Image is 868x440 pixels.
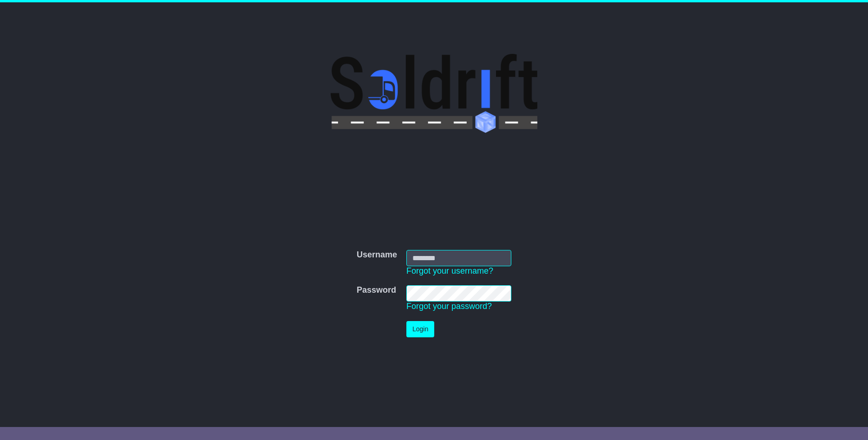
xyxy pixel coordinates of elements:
a: Forgot your password? [406,302,492,311]
button: Login [406,321,434,337]
a: Forgot your username? [406,266,493,276]
label: Password [357,285,396,296]
img: Soldrift Pty Ltd [331,54,537,133]
label: Username [357,250,397,260]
